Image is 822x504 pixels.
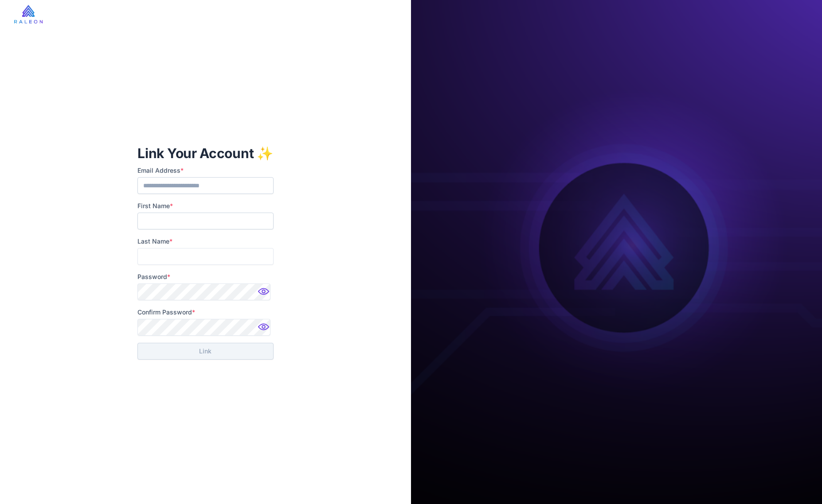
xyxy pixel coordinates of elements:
img: raleon-logo-whitebg.9aac0268.jpg [14,5,43,23]
label: First Name [137,201,273,211]
img: Password hidden [256,321,274,338]
h1: Link Your Account ✨ [137,144,273,162]
button: Link [137,343,273,360]
label: Password [137,272,273,282]
label: Confirm Password [137,307,273,317]
img: Password hidden [256,285,274,303]
label: Email Address [137,166,273,175]
label: Last Name [137,236,273,246]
